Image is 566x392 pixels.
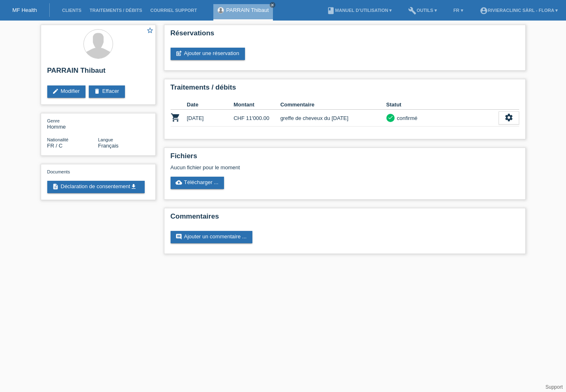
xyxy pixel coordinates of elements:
[187,110,234,127] td: [DATE]
[280,110,386,127] td: greffe de cheveux du [DATE]
[171,48,245,60] a: post_addAjouter une réservation
[449,8,467,13] a: FR ▾
[504,113,513,122] i: settings
[176,179,182,186] i: cloud_upload
[171,83,519,96] h2: Traitements / débits
[480,7,488,15] i: account_circle
[408,7,416,15] i: build
[47,143,63,149] span: France / C / 09.01.2017
[47,67,149,79] h2: PARRAIN Thibaut
[270,3,275,7] i: close
[171,177,224,189] a: cloud_uploadTélécharger ...
[476,8,562,13] a: account_circleRIVIERAclinic Sàrl - Flora ▾
[404,8,441,13] a: buildOutils ▾
[233,110,280,127] td: CHF 11'000.00
[47,85,85,98] a: editModifier
[52,88,59,95] i: edit
[146,8,201,13] a: Courriel Support
[47,118,60,123] span: Genre
[176,50,182,57] i: post_add
[226,7,269,13] a: PARRAIN Thibaut
[327,7,335,15] i: book
[545,384,563,390] a: Support
[187,100,234,110] th: Date
[85,8,146,13] a: Traitements / débits
[171,231,252,243] a: commentAjouter un commentaire ...
[52,183,59,190] i: description
[47,137,69,142] span: Nationalité
[58,8,85,13] a: Clients
[323,8,396,13] a: bookManuel d’utilisation ▾
[280,100,386,110] th: Commentaire
[98,143,119,149] span: Français
[146,27,154,34] i: star_border
[146,27,154,35] a: star_border
[171,212,519,225] h2: Commentaires
[171,152,519,164] h2: Fichiers
[270,2,275,8] a: close
[47,118,98,130] div: Homme
[130,183,137,190] i: get_app
[47,181,145,193] a: descriptionDéclaration de consentementget_app
[171,29,519,42] h2: Réservations
[89,85,125,98] a: deleteEffacer
[12,7,37,13] a: MF Health
[171,113,180,122] i: POSP00027213
[395,114,418,122] div: confirmé
[47,169,70,174] span: Documents
[171,164,422,171] div: Aucun fichier pour le moment
[386,100,499,110] th: Statut
[388,115,393,120] i: check
[94,88,100,95] i: delete
[176,233,182,240] i: comment
[233,100,280,110] th: Montant
[98,137,113,142] span: Langue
